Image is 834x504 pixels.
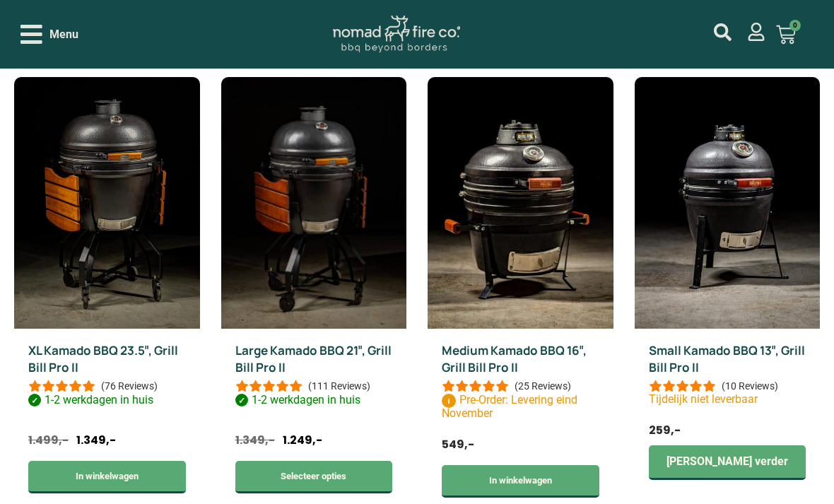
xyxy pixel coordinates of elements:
[714,23,732,41] a: mijn account
[28,461,186,493] a: Toevoegen aan winkelwagen: “XL Kamado BBQ 23.5", Grill Bill Pro II“
[221,77,407,329] img: Large kamado bbq - Grill Bill Pro 2
[308,379,370,393] div: (111 Reviews)
[235,342,392,375] a: Large Kamado BBQ 21″, Grill Bill Pro II
[428,77,613,329] img: medium kamado 16 inch - Grill Bill Pro 2 zijkant
[649,445,806,480] a: Lees meer over “Small Kamado BBQ 13", Grill Bill Pro II”
[101,379,158,393] div: (76 Reviews)
[649,342,805,375] a: Small Kamado BBQ 13″, Grill Bill Pro II
[442,465,599,498] a: Toevoegen aan winkelwagen: “Medium Kamado BBQ 16", Grill Bill Pro II“
[235,461,393,493] a: Toevoegen aan winkelwagen: “Large Kamado BBQ 21", Grill Bill Pro II“
[49,26,78,43] span: Menu
[333,16,460,53] img: Nomad Logo
[722,379,778,393] div: (10 Reviews)
[14,77,200,329] img: Extra Large kamado bbq - 23inch Grill Bill Pro 2 schuin
[235,394,393,415] p: 1-2 werkdagen in huis
[442,342,587,375] a: Medium Kamado BBQ 16″, Grill Bill Pro II
[515,379,571,393] div: (25 Reviews)
[649,394,806,405] p: Tijdelijk niet leverbaar
[747,23,765,41] a: mijn account
[20,22,78,47] div: Open/Close Menu
[28,342,178,375] a: XL Kamado BBQ 23.5″, Grill Bill Pro II
[789,20,801,31] span: 0
[635,77,821,329] img: small kamado 13 inch - grill bill pro
[28,394,186,415] p: 1-2 werkdagen in huis
[442,394,599,419] p: Pre-Order: Levering eind November
[759,16,813,53] a: 0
